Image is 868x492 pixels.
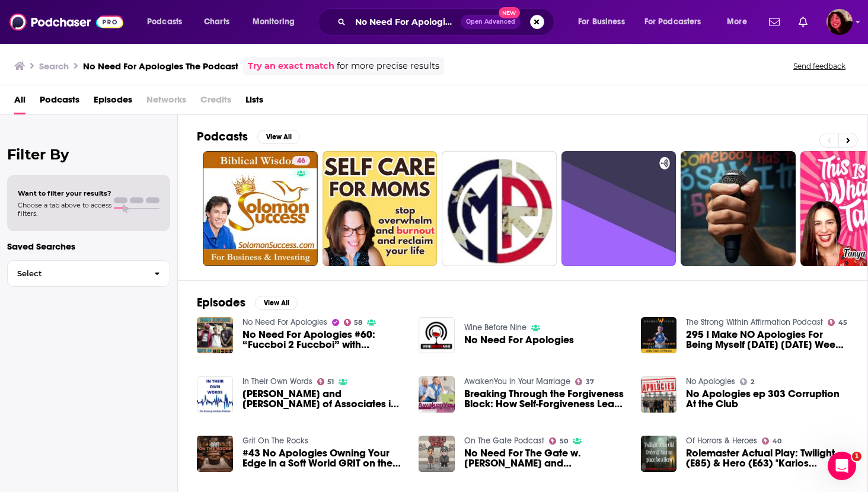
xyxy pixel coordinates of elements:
a: Wine Before Nine [464,322,526,333]
a: 46 [292,156,310,165]
span: For Podcasters [644,14,701,30]
a: No Need For The Gate w. Derek Gaines and Dave Temple | Ep. 110 | On The Gate [464,448,627,468]
a: On The Gate Podcast [464,436,544,446]
a: PodcastsView All [197,129,300,144]
button: Open AdvancedNew [461,15,521,29]
span: 40 [773,439,781,444]
a: Try an exact match [248,59,334,73]
img: Ron Moen and Cliff Norman of Associates in Process Improvement (API) - "I Make No Apologies for L... [197,376,233,413]
iframe: Intercom live chat [828,452,856,480]
h3: No Need For Apologies The Podcast [83,60,238,72]
a: Episodes [94,90,132,114]
a: No Apologies ep 303 Corruption At the Club [686,389,848,409]
button: Send feedback [790,61,849,71]
img: No Apologies ep 303 Corruption At the Club [641,376,677,413]
button: open menu [719,12,762,31]
span: No Need For Apologies #60: “Fuccboi 2 Fuccboi” with [PERSON_NAME] [242,330,405,350]
span: More [727,14,747,30]
span: Credits [200,90,231,114]
span: 37 [586,379,594,385]
img: Podchaser - Follow, Share and Rate Podcasts [9,11,123,33]
span: Podcasts [147,14,182,30]
a: AwakenYou in Your Marriage [464,376,570,386]
span: No Need For The Gate w. [PERSON_NAME] and [PERSON_NAME] | Ep. 110 | On The Gate [464,448,627,468]
span: For Business [578,14,625,30]
span: 50 [560,439,568,444]
a: Of Horrors & Heroes [686,436,757,446]
img: #43 No Apologies Owning Your Edge in a Soft World GRIT on the Rocks Podcast [197,436,233,472]
a: Show notifications dropdown [764,12,784,32]
a: 50 [549,437,568,445]
button: open menu [244,12,310,31]
img: No Need For Apologies [419,317,455,353]
a: No Apologies [686,376,735,386]
a: Charts [196,12,237,31]
a: No Need For Apologies [464,335,574,345]
span: for more precise results [337,59,439,73]
span: 45 [838,320,847,325]
span: Breaking Through the Forgiveness Block: How Self-Forgiveness Leads to Healing Apologies in Marriage [464,389,627,409]
a: 37 [575,378,594,385]
button: View All [257,130,300,144]
a: 295 I Make NO Apologies For Being Myself October 2017 Sunday Week 4 [686,330,848,350]
span: New [499,7,520,18]
a: Lists [245,90,263,114]
span: Select [8,270,145,277]
a: All [14,90,25,114]
h2: Episodes [197,295,245,310]
span: [PERSON_NAME] and [PERSON_NAME] of Associates in Process Improvement (API) - "I Make No Apologies... [242,389,405,409]
button: Show profile menu [826,9,853,35]
img: No Need For Apologies #60: “Fuccboi 2 Fuccboi” with Usama Siddiquee [197,317,233,353]
a: Ron Moen and Cliff Norman of Associates in Process Improvement (API) - "I Make No Apologies for L... [242,389,405,409]
span: 295 I Make NO Apologies For Being Myself [DATE] [DATE] Week 4 [686,330,848,350]
img: Breaking Through the Forgiveness Block: How Self-Forgiveness Leads to Healing Apologies in Marriage [419,376,455,413]
a: 58 [344,319,363,326]
a: 45 [828,319,847,326]
img: 295 I Make NO Apologies For Being Myself October 2017 Sunday Week 4 [641,317,677,353]
a: Podcasts [40,90,79,114]
a: 40 [762,437,781,445]
span: Charts [204,14,229,30]
a: The Strong Within Affirmation Podcast [686,317,823,327]
a: #43 No Apologies Owning Your Edge in a Soft World GRIT on the Rocks Podcast [242,448,405,468]
h2: Podcasts [197,129,248,144]
button: Select [7,260,170,287]
a: In Their Own Words [242,376,312,386]
img: Rolemaster Actual Play: Twilight (E85) & Hero (E63) "Karios speared & crowd control by Demos" ***... [641,436,677,472]
div: Search podcasts, credits, & more... [329,8,566,36]
span: 46 [297,155,305,167]
p: Saved Searches [7,241,170,252]
span: 51 [327,379,334,385]
a: 46 [203,151,318,266]
span: 1 [852,452,861,461]
span: Networks [146,90,186,114]
button: open menu [570,12,640,31]
a: Rolemaster Actual Play: Twilight (E85) & Hero (E63) "Karios speared & crowd control by Demos" ***... [686,448,848,468]
img: User Profile [826,9,853,35]
a: No Need For Apologies [242,317,327,327]
a: 2 [740,378,754,385]
img: No Need For The Gate w. Derek Gaines and Dave Temple | Ep. 110 | On The Gate [419,436,455,472]
span: Choose a tab above to access filters. [18,201,111,218]
span: Want to filter your results? [18,189,111,197]
button: View All [255,296,298,310]
button: open menu [139,12,197,31]
a: Grit On The Rocks [242,436,308,446]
